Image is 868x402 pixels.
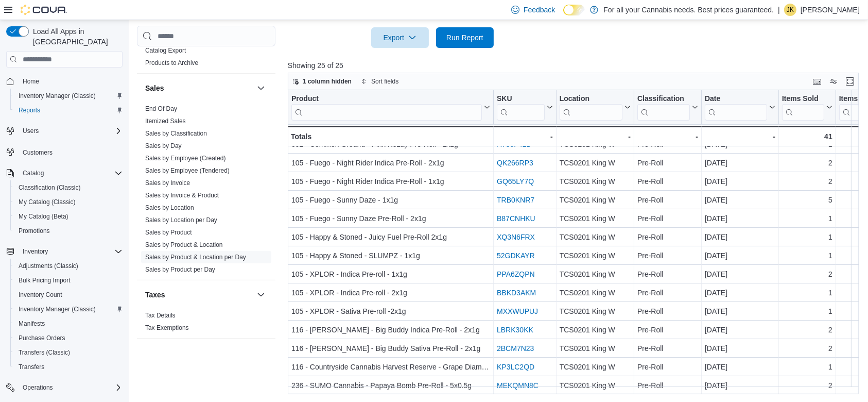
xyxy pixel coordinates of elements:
[145,204,194,212] span: Sales by Location
[19,245,123,258] span: Inventory
[145,118,186,125] a: Itemized Sales
[782,94,832,121] button: Items Sold
[10,103,127,118] button: Reports
[19,75,43,88] a: Home
[19,145,123,158] span: Customers
[10,302,127,316] button: Inventory Manager (Classic)
[23,148,53,157] span: Customers
[524,5,555,15] span: Feedback
[14,274,123,287] span: Bulk Pricing Import
[14,274,75,287] a: Bulk Pricing Import
[19,167,48,179] button: Catalog
[291,175,490,188] div: 105 - Fuego - Night Rider Indica Pre-Roll - 1x1g
[145,83,164,93] h3: Sales
[782,268,832,280] div: 2
[19,334,65,342] span: Purchase Orders
[145,117,186,125] span: Itemized Sales
[637,342,698,355] div: Pre-Roll
[637,231,698,243] div: Pre-Roll
[559,268,630,280] div: TCS0201 King W
[137,44,275,73] div: Products
[371,27,429,48] button: Export
[827,75,840,88] button: Display options
[637,175,698,188] div: Pre-Roll
[145,167,230,174] a: Sales by Employee (Tendered)
[10,89,127,103] button: Inventory Manager (Classic)
[371,77,398,86] span: Sort fields
[145,290,165,300] h3: Taxes
[137,309,275,338] div: Taxes
[19,212,68,221] span: My Catalog (Beta)
[603,4,774,16] p: For all your Cannabis needs. Best prices guaranteed.
[782,94,824,121] div: Items Sold
[291,379,490,392] div: 236 - SUMO Cannabis - Papaya Bomb Pre-Roll - 5x0.5g
[19,320,45,328] span: Manifests
[10,259,127,273] button: Adjustments (Classic)
[497,159,533,167] a: QK266RP3
[705,130,775,143] div: -
[145,192,219,199] a: Sales by Invoice & Product
[145,191,219,199] span: Sales by Invoice & Product
[291,249,490,262] div: 105 - Happy & Stoned - SLUMPZ - 1x1g
[21,5,67,15] img: Cova
[23,247,48,256] span: Inventory
[2,74,127,89] button: Home
[19,146,57,159] a: Customers
[145,129,207,138] span: Sales by Classification
[559,305,630,317] div: TCS0201 King W
[10,195,127,209] button: My Catalog (Classic)
[357,75,403,88] button: Sort fields
[497,252,535,260] a: 52GDKAYR
[705,305,775,317] div: [DATE]
[14,289,66,301] a: Inventory Count
[637,212,698,225] div: Pre-Roll
[782,324,832,336] div: 2
[19,183,81,192] span: Classification (Classic)
[782,212,832,225] div: 1
[291,287,490,299] div: 105 - XPLOR - Indica Pre-roll - 2x1g
[19,381,123,394] span: Operations
[10,209,127,224] button: My Catalog (Beta)
[291,94,490,121] button: Product
[782,361,832,373] div: 1
[637,305,698,317] div: Pre-Roll
[145,142,182,150] span: Sales by Day
[497,196,534,204] a: TRB0KNR7
[288,75,356,88] button: 1 column hidden
[303,77,352,86] span: 1 column hidden
[559,130,630,143] div: -
[559,231,630,243] div: TCS0201 King W
[2,124,127,138] button: Users
[14,260,123,272] span: Adjustments (Classic)
[497,130,553,143] div: -
[145,47,186,54] a: Catalog Export
[637,249,698,262] div: Pre-Roll
[14,181,85,194] a: Classification (Classic)
[14,181,123,194] span: Classification (Classic)
[291,212,490,225] div: 105 - Fuego - Sunny Daze Pre-Roll - 2x1g
[782,249,832,262] div: 1
[559,361,630,373] div: TCS0201 King W
[705,268,775,280] div: [DATE]
[782,94,824,104] div: Items Sold
[14,346,123,359] span: Transfers (Classic)
[291,305,490,317] div: 105 - XPLOR - Sativa Pre-roll -2x1g
[145,216,217,224] a: Sales by Location per Day
[497,381,539,390] a: MEKQMN8C
[497,94,553,121] button: SKU
[14,104,44,116] a: Reports
[29,26,123,47] span: Load All Apps in [GEOGRAPHIC_DATA]
[14,361,48,373] a: Transfers
[377,27,423,48] span: Export
[23,169,44,177] span: Catalog
[288,60,865,71] p: Showing 25 of 25
[14,260,82,272] a: Adjustments (Classic)
[19,305,96,313] span: Inventory Manager (Classic)
[14,317,123,330] span: Manifests
[705,249,775,262] div: [DATE]
[705,94,767,104] div: Date
[291,361,490,373] div: 116 - Countryside Cannabis Harvest Reserve - Grape Diamonds Pre-Roll - 1x1g
[782,175,832,188] div: 2
[19,198,76,206] span: My Catalog (Classic)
